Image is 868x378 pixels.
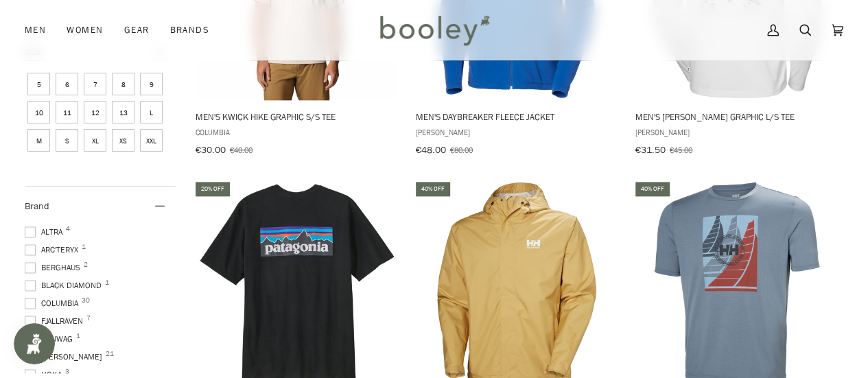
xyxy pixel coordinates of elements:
[25,226,67,238] span: Altra
[25,244,82,256] span: Arc'teryx
[140,73,163,95] span: Size: 9
[416,126,618,138] span: [PERSON_NAME]
[140,101,163,123] span: Size: L
[196,126,398,138] span: Columbia
[635,143,666,156] span: €31.50
[56,101,78,123] span: Size: 11
[76,333,80,340] span: 1
[25,279,106,292] span: Black Diamond
[635,126,838,138] span: [PERSON_NAME]
[84,101,106,123] span: Size: 12
[416,182,450,196] div: 40% off
[635,182,670,196] div: 40% off
[84,261,88,268] span: 2
[66,226,70,233] span: 4
[416,143,446,156] span: €48.00
[140,129,163,152] span: Size: XXL
[84,73,106,95] span: Size: 7
[82,297,90,304] span: 30
[25,200,49,213] span: Brand
[124,23,150,37] span: Gear
[374,10,494,50] img: Booley
[27,101,50,123] span: Size: 10
[106,351,114,357] span: 21
[169,23,209,37] span: Brands
[56,73,78,95] span: Size: 6
[112,73,134,95] span: Size: 8
[27,73,50,95] span: Size: 5
[67,23,103,37] span: Women
[230,144,253,156] span: €40.00
[196,110,398,123] span: Men's Kwick Hike Graphic S/S Tee
[25,315,87,327] span: Fjallraven
[635,110,838,123] span: Men's [PERSON_NAME] Graphic L/S Tee
[112,101,134,123] span: Size: 13
[65,368,69,375] span: 3
[27,129,50,152] span: Size: M
[25,23,46,37] span: Men
[25,333,77,345] span: Hanwag
[112,129,134,152] span: Size: XS
[25,297,82,309] span: Columbia
[25,351,106,363] span: [PERSON_NAME]
[450,144,473,156] span: €80.00
[56,129,78,152] span: Size: S
[105,279,109,286] span: 1
[670,144,692,156] span: €45.00
[82,244,86,250] span: 1
[84,129,106,152] span: Size: XL
[86,315,91,322] span: 7
[25,261,84,274] span: Berghaus
[196,143,226,156] span: €30.00
[416,110,618,123] span: Men's Daybreaker Fleece Jacket
[196,182,230,196] div: 20% off
[14,323,55,364] iframe: Button to open loyalty program pop-up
